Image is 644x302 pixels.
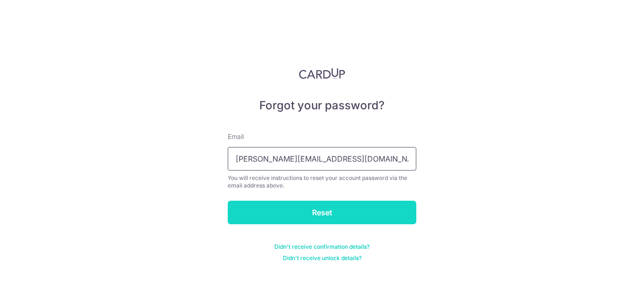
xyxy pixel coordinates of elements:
[228,174,416,189] div: You will receive instructions to reset your account password via the email address above.
[299,68,345,79] img: CardUp Logo
[228,147,416,171] input: Enter your Email
[228,98,416,113] h5: Forgot your password?
[228,201,416,224] input: Reset
[274,243,370,251] a: Didn't receive confirmation details?
[283,254,362,262] a: Didn't receive unlock details?
[228,132,244,141] label: Email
